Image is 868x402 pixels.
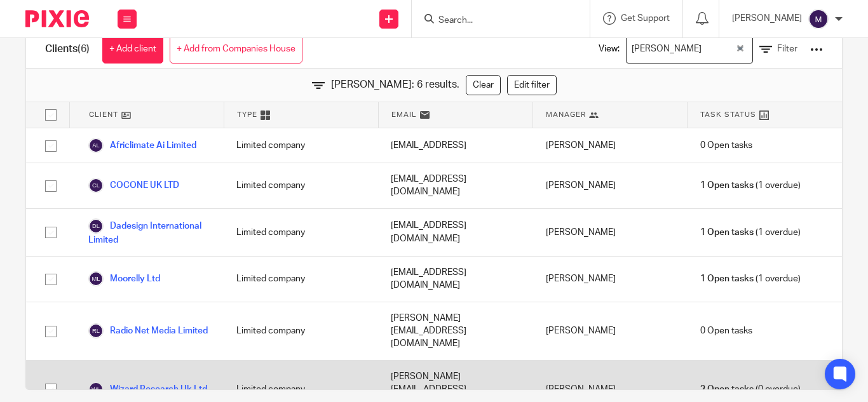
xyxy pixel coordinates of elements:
[378,257,532,302] div: [EMAIL_ADDRESS][DOMAIN_NAME]
[88,323,104,338] img: svg%3E
[88,138,104,153] img: svg%3E
[700,226,801,239] span: (1 overdue)
[629,38,705,60] span: [PERSON_NAME]
[88,323,208,338] a: Radio Net Media Limited
[437,15,552,27] input: Search
[700,179,801,192] span: (1 overdue)
[808,9,829,29] img: svg%3E
[533,163,688,208] div: [PERSON_NAME]
[88,178,104,193] img: svg%3E
[88,382,207,397] a: Wizard Research Uk Ltd
[378,302,532,360] div: [PERSON_NAME][EMAIL_ADDRESS][DOMAIN_NAME]
[732,12,802,25] p: [PERSON_NAME]
[378,163,532,208] div: [EMAIL_ADDRESS][DOMAIN_NAME]
[224,128,378,163] div: Limited company
[777,44,797,53] span: Filter
[88,271,160,286] a: Moorelly Ltd
[237,109,257,120] span: Type
[88,271,104,286] img: svg%3E
[700,179,754,192] span: 1 Open tasks
[533,209,688,256] div: [PERSON_NAME]
[700,226,754,239] span: 1 Open tasks
[700,383,801,396] span: (0 overdue)
[331,77,459,92] span: [PERSON_NAME]: 6 results.
[533,128,688,163] div: [PERSON_NAME]
[533,257,688,302] div: [PERSON_NAME]
[507,75,557,95] a: Edit filter
[391,109,417,120] span: Email
[466,75,501,95] a: Clear
[88,178,179,193] a: COCONE UK LTD
[88,218,104,234] img: svg%3E
[546,109,586,120] span: Manager
[700,383,754,396] span: 2 Open tasks
[700,325,752,337] span: 0 Open tasks
[378,209,532,256] div: [EMAIL_ADDRESS][DOMAIN_NAME]
[78,44,90,54] span: (6)
[706,38,734,60] input: Search for option
[626,35,753,64] div: Search for option
[45,43,90,56] h1: Clients
[88,218,211,246] a: Dadesign International Limited
[700,139,752,152] span: 0 Open tasks
[533,302,688,360] div: [PERSON_NAME]
[378,128,532,163] div: [EMAIL_ADDRESS]
[700,109,756,120] span: Task Status
[39,103,63,127] input: Select all
[25,10,89,27] img: Pixie
[102,35,163,64] a: + Add client
[224,302,378,360] div: Limited company
[224,257,378,302] div: Limited company
[737,44,743,55] button: Clear Selected
[89,109,118,120] span: Client
[88,138,196,153] a: Africlimate Ai Limited
[224,209,378,256] div: Limited company
[621,14,670,23] span: Get Support
[170,35,302,64] a: + Add from Companies House
[700,272,801,285] span: (1 overdue)
[224,163,378,208] div: Limited company
[700,272,754,285] span: 1 Open tasks
[580,30,823,68] div: View:
[88,382,104,397] img: svg%3E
